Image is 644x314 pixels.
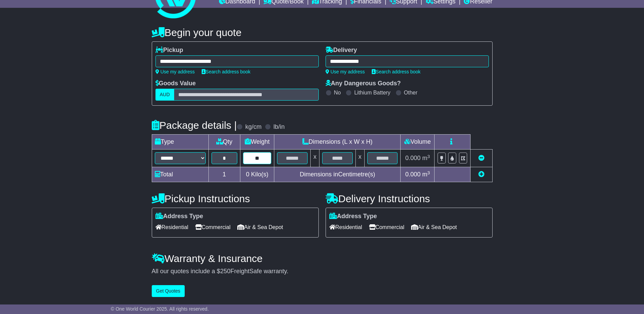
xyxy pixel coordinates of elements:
[422,155,430,161] span: m
[152,253,493,264] h4: Warranty & Insurance
[411,222,457,232] span: Air & Sea Depot
[274,167,401,182] td: Dimensions in Centimetre(s)
[334,89,341,96] label: No
[111,306,209,312] span: © One World Courier 2025. All rights reserved.
[155,89,174,101] label: AUD
[195,222,231,232] span: Commercial
[152,167,208,182] td: Total
[427,170,430,175] sup: 3
[404,89,418,96] label: Other
[405,155,421,161] span: 0.000
[237,222,283,232] span: Air & Sea Depot
[329,222,362,232] span: Residential
[152,135,208,150] td: Type
[152,120,237,131] h4: Package details |
[208,135,240,150] td: Qty
[155,47,183,54] label: Pickup
[354,89,390,96] label: Lithium Battery
[329,213,377,220] label: Address Type
[311,150,319,167] td: x
[478,171,484,178] a: Add new item
[326,80,401,87] label: Any Dangerous Goods?
[152,193,319,204] h4: Pickup Instructions
[422,171,430,178] span: m
[326,69,365,74] a: Use my address
[355,150,364,167] td: x
[245,123,261,131] label: kg/cm
[208,167,240,182] td: 1
[240,167,274,182] td: Kilo(s)
[155,69,195,74] a: Use my address
[326,47,357,54] label: Delivery
[152,27,493,38] h4: Begin your quote
[202,69,251,74] a: Search address book
[152,285,185,297] button: Get Quotes
[220,268,231,275] span: 250
[369,222,404,232] span: Commercial
[273,123,284,131] label: lb/in
[155,222,188,232] span: Residential
[246,171,249,178] span: 0
[478,155,484,161] a: Remove this item
[326,193,493,204] h4: Delivery Instructions
[155,80,196,87] label: Goods Value
[427,154,430,159] sup: 3
[152,268,493,275] div: All our quotes include a $ FreightSafe warranty.
[240,135,274,150] td: Weight
[405,171,421,178] span: 0.000
[155,213,203,220] label: Address Type
[401,135,435,150] td: Volume
[274,135,401,150] td: Dimensions (L x W x H)
[372,69,421,74] a: Search address book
